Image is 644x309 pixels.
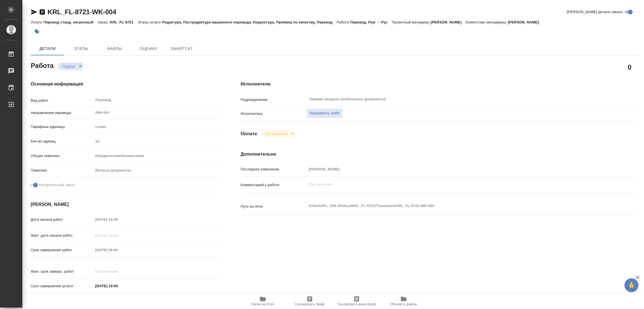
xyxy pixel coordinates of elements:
p: Тарифные единицы [31,124,93,130]
p: Проектный менеджер [392,20,430,24]
h2: Работа [31,60,54,70]
input: Пустое поле [307,165,605,173]
p: Общая тематика [31,153,93,159]
span: Обновить файлы [390,302,417,306]
p: [PERSON_NAME] [508,20,543,24]
button: Папка на Drive [239,293,286,309]
p: Факт. срок заверш. работ [31,269,93,274]
p: Кол-во единиц [31,139,93,144]
p: Перевод, Рум → Рус [350,20,392,24]
span: Нотариальный заказ [39,182,74,188]
textarea: /Clients/FL_KRL/Orders/KRL_FL-8721/Translated/KRL_FL-8721-WK-004 [307,201,605,211]
h4: Оплата [241,130,257,137]
span: [PERSON_NAME] детали заказа [567,9,622,15]
span: Назначить себя [310,110,340,117]
p: Вид работ [31,98,93,103]
p: Работа [337,20,350,24]
input: Пустое поле [93,215,142,224]
input: Пустое поле [93,246,142,254]
p: Исполнитель [241,111,307,117]
button: 🙏 [624,278,638,292]
span: Скопировать бриф [295,302,324,306]
input: Пустое поле [93,267,142,275]
p: KRL_FL-8721 [110,20,138,24]
p: Последнее изменение [241,167,307,172]
p: Направление перевода [31,110,93,116]
h4: [PERSON_NAME] [31,201,218,208]
span: Файлы [101,45,128,52]
p: Срок завершения работ [31,247,93,253]
span: Скопировать мини-бриф [337,302,376,306]
p: Перевод станд. несрочный [43,20,98,24]
input: ✎ Введи что-нибудь [93,282,142,290]
p: Заказ: [98,20,110,24]
span: 🙏 [627,279,636,291]
button: Скопировать бриф [286,293,333,309]
div: слово [93,122,218,132]
p: Редактура, Постредактура машинного перевода, Корректура, Приёмка по качеству, Перевод [162,20,337,24]
button: Не оплачена [264,131,289,136]
input: Пустое поле [93,137,218,145]
p: Этапы услуги [138,20,162,24]
div: Подбор [261,130,296,137]
p: Путь на drive [241,204,307,209]
button: Скопировать ссылку [39,9,46,15]
button: Скопировать ссылку для ЯМессенджера [31,9,37,15]
span: Оценки [135,45,162,52]
p: Клиентские менеджеры [466,20,508,24]
h4: Исполнители [241,81,638,87]
p: Тематика [31,168,93,173]
div: Юридическая/Финансовая [93,151,218,161]
div: Подбор [58,63,84,70]
span: Этапы [68,45,94,52]
h4: Дополнительно [241,151,638,158]
p: Факт. дата начала работ [31,233,93,238]
button: Подбор [61,64,77,69]
button: Обновить файлы [380,293,427,309]
p: Услуга [31,20,43,24]
h4: Основная информация [31,81,218,87]
span: Папка на Drive [251,302,274,306]
button: Назначить себя [307,108,343,118]
div: Личные документы [93,166,218,175]
span: Детали [34,45,61,52]
p: Подразделение [241,97,307,103]
input: Пустое поле [93,231,142,239]
p: Дата начала работ [31,217,93,222]
p: Комментарий к работе [241,182,307,188]
a: KRL_FL-8721-WK-004 [48,8,116,16]
p: Срок завершения услуги [31,283,93,289]
button: Добавить тэг [31,25,43,38]
p: [PERSON_NAME] [430,20,466,24]
span: SmartCat [168,45,195,52]
button: Скопировать мини-бриф [333,293,380,309]
h2: 0 [628,62,631,72]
